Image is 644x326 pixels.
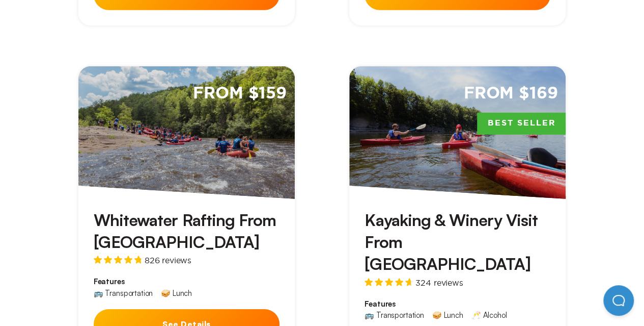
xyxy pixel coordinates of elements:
div: 🥪 Lunch [432,311,463,319]
div: 🥪 Lunch [161,289,192,297]
span: 324 reviews [415,279,463,287]
span: From $169 [464,83,558,105]
div: 🥂 Alcohol [471,311,507,319]
div: 🚌 Transportation [94,289,153,297]
span: Best Seller [477,113,566,134]
iframe: Help Scout Beacon - Open [603,285,634,316]
h3: Kayaking & Winery Visit From [GEOGRAPHIC_DATA] [365,209,550,275]
span: From $159 [193,83,287,105]
span: Features [94,277,279,287]
div: 🚌 Transportation [365,311,424,319]
h3: Whitewater Rafting From [GEOGRAPHIC_DATA] [94,209,279,253]
span: Features [365,299,550,309]
span: 826 reviews [145,256,191,264]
